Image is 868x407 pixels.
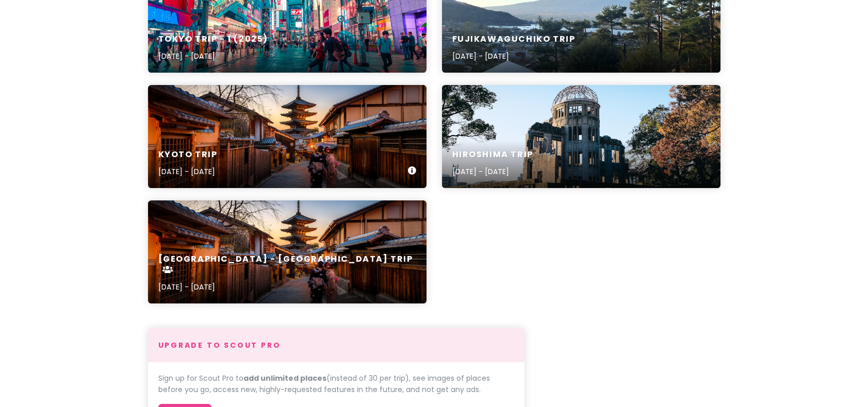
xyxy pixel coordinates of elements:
strong: add unlimited places [243,373,326,383]
a: trees beside brown concrete buildingHiroshima Trip[DATE] - [DATE] [442,85,720,188]
h4: Upgrade to Scout Pro [158,341,514,350]
h6: Hiroshima Trip [452,149,533,160]
h6: [GEOGRAPHIC_DATA] - [GEOGRAPHIC_DATA] Trip [158,254,416,276]
a: two women in purple and pink kimono standing on streetKyoto Trip[DATE] - [DATE] [148,85,427,188]
h6: Kyoto Trip [158,149,218,160]
p: [DATE] - [DATE] [158,50,269,62]
p: [DATE] - [DATE] [158,281,416,293]
h6: Fujikawaguchiko Trip [452,34,576,45]
p: Sign up for Scout Pro to (instead of 30 per trip), see images of places before you go, access new... [158,372,514,396]
h6: Tokyo Trip - 1 (2025) [158,34,269,45]
p: [DATE] - [DATE] [452,166,533,177]
p: [DATE] - [DATE] [452,50,576,62]
a: two women in purple and pink kimono standing on street[GEOGRAPHIC_DATA] - [GEOGRAPHIC_DATA] Trip[... [148,200,427,303]
p: [DATE] - [DATE] [158,166,218,177]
